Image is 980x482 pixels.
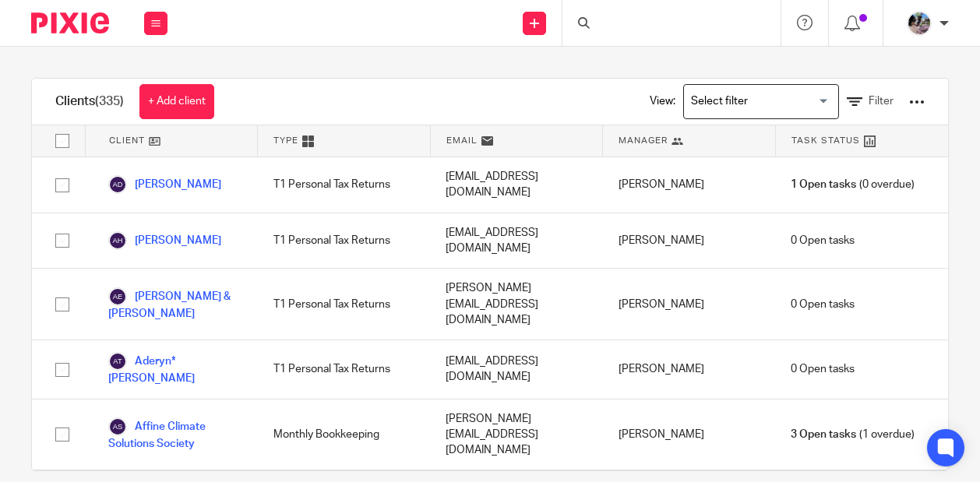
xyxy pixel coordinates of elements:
input: Search for option [686,88,830,115]
div: [PERSON_NAME] [603,340,776,398]
span: 1 Open tasks [791,177,856,192]
div: [PERSON_NAME] [603,269,776,340]
img: svg%3E [108,417,127,436]
h1: Clients [55,93,124,110]
span: Type [273,134,298,147]
img: Pixie [31,12,109,33]
img: svg%3E [108,231,127,250]
span: Filter [869,96,894,107]
span: 0 Open tasks [791,233,855,248]
span: (0 overdue) [791,177,914,192]
div: [PERSON_NAME] [603,399,776,470]
div: T1 Personal Tax Returns [258,340,431,398]
div: [PERSON_NAME][EMAIL_ADDRESS][DOMAIN_NAME] [430,269,603,340]
span: Task Status [791,134,860,147]
span: 0 Open tasks [791,361,855,377]
span: Email [446,134,478,147]
span: 0 Open tasks [791,297,855,312]
img: Screen%20Shot%202020-06-25%20at%209.49.30%20AM.png [907,11,932,36]
span: Manager [619,134,668,147]
span: Client [109,134,145,147]
a: [PERSON_NAME] & [PERSON_NAME] [108,287,242,322]
span: (1 overdue) [791,427,914,442]
input: Select all [48,126,77,156]
a: [PERSON_NAME] [108,231,221,250]
a: Aderyn* [PERSON_NAME] [108,352,242,386]
span: (335) [95,95,124,107]
img: svg%3E [108,287,127,306]
img: svg%3E [108,175,127,194]
div: T1 Personal Tax Returns [258,269,431,340]
span: 3 Open tasks [791,427,856,442]
div: [PERSON_NAME] [603,157,776,213]
div: [PERSON_NAME][EMAIL_ADDRESS][DOMAIN_NAME] [430,399,603,470]
div: T1 Personal Tax Returns [258,157,431,213]
div: View: [626,79,925,125]
div: [EMAIL_ADDRESS][DOMAIN_NAME] [430,340,603,398]
div: [PERSON_NAME] [603,213,776,269]
div: [EMAIL_ADDRESS][DOMAIN_NAME] [430,213,603,269]
a: Affine Climate Solutions Society [108,417,242,452]
div: Search for option [683,84,839,119]
a: [PERSON_NAME] [108,175,221,194]
a: + Add client [139,84,214,119]
div: Monthly Bookkeeping [258,399,431,470]
div: T1 Personal Tax Returns [258,213,431,269]
img: svg%3E [108,352,127,371]
div: [EMAIL_ADDRESS][DOMAIN_NAME] [430,157,603,213]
